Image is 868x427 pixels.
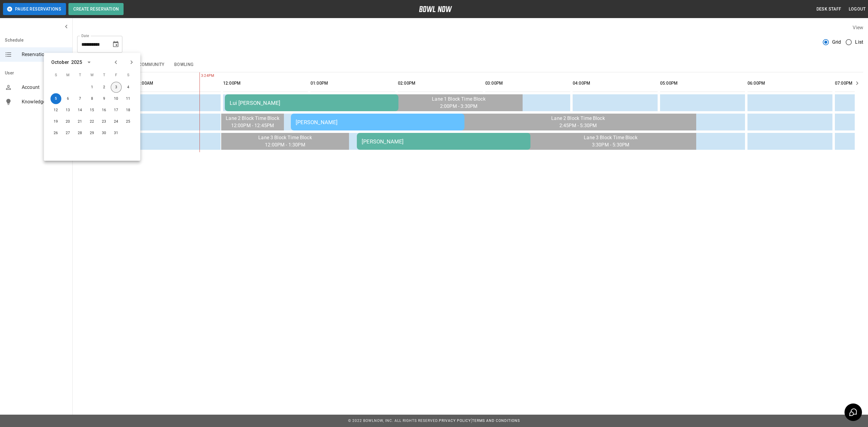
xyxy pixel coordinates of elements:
div: inventory tabs [77,58,863,72]
button: Oct 30, 2025 [99,128,110,139]
span: M [63,69,74,81]
button: Pause Reservations [3,3,66,15]
button: Oct 9, 2025 [99,93,110,104]
th: 12:00PM [223,75,308,92]
div: 2025 [71,59,82,66]
span: Grid [832,39,841,46]
button: Oct 27, 2025 [63,128,74,139]
span: W [87,69,98,81]
span: © 2022 BowlNow, Inc. All Rights Reserved. [348,419,439,423]
button: Desk Staff [814,4,844,15]
button: Oct 5, 2025 [51,93,61,104]
button: Oct 7, 2025 [75,93,86,104]
button: Oct 11, 2025 [123,93,134,104]
button: Oct 19, 2025 [51,116,61,127]
button: Oct 21, 2025 [75,116,86,127]
button: Oct 16, 2025 [99,105,110,116]
button: Bowling [169,58,199,72]
button: Oct 23, 2025 [99,116,110,127]
button: Oct 26, 2025 [51,128,61,139]
button: Oct 8, 2025 [87,93,98,104]
span: 3:24PM [200,73,201,79]
span: T [99,69,110,81]
button: Oct 12, 2025 [51,105,61,116]
a: Privacy Policy [439,419,471,423]
label: View [853,25,863,30]
button: calendar view is open, switch to year view [84,57,94,68]
button: Oct 28, 2025 [75,128,86,139]
span: Account [22,84,68,91]
span: Reservations [22,51,68,58]
button: Oct 22, 2025 [87,116,98,127]
div: October [51,59,69,66]
button: Oct 13, 2025 [63,105,74,116]
div: Lui [PERSON_NAME] [230,100,394,106]
button: Community [134,58,169,72]
button: Oct 14, 2025 [75,105,86,116]
button: Oct 24, 2025 [111,116,122,127]
span: F [111,69,122,81]
span: T [75,69,86,81]
button: Oct 3, 2025 [111,82,122,93]
button: Oct 6, 2025 [63,93,74,104]
button: Create Reservation [68,3,124,15]
button: Oct 10, 2025 [111,93,122,104]
button: Oct 31, 2025 [111,128,122,139]
button: Oct 17, 2025 [111,105,122,116]
button: Previous month [111,57,121,68]
button: Oct 4, 2025 [123,82,134,93]
button: Next month [127,57,137,68]
span: S [123,69,134,81]
button: Oct 1, 2025 [87,82,98,93]
button: Oct 29, 2025 [87,128,98,139]
span: Knowledge Base [22,98,68,105]
button: Oct 18, 2025 [123,105,134,116]
button: Oct 15, 2025 [87,105,98,116]
button: Oct 25, 2025 [123,116,134,127]
button: Oct 2, 2025 [99,82,110,93]
a: Terms and Conditions [472,419,520,423]
th: 11:00AM [136,75,221,92]
img: logo [419,6,452,12]
div: [PERSON_NAME] [296,119,460,125]
span: List [855,39,863,46]
div: [PERSON_NAME] [362,138,526,145]
button: Logout [846,4,868,15]
span: S [51,69,61,81]
button: Choose date, selected date is Oct 5, 2025 [110,38,122,50]
button: Oct 20, 2025 [63,116,74,127]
